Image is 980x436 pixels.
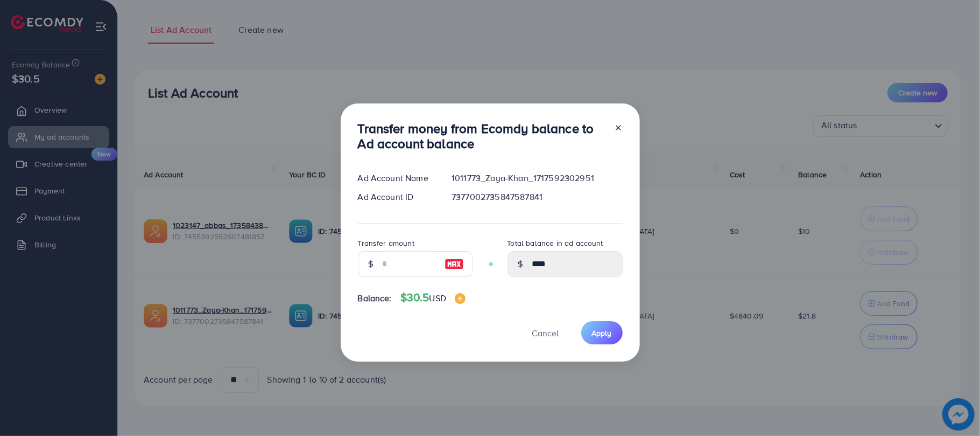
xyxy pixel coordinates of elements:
div: 7377002735847587841 [443,191,631,203]
label: Total balance in ad account [507,238,603,248]
div: Ad Account Name [349,172,443,184]
h4: $30.5 [400,291,466,304]
div: Ad Account ID [349,191,443,203]
span: Cancel [532,327,559,339]
label: Transfer amount [358,238,414,248]
button: Apply [581,321,623,344]
span: USD [429,292,446,304]
img: image [445,258,464,271]
img: image [455,293,466,304]
div: 1011773_Zaya-Khan_1717592302951 [443,172,631,184]
h3: Transfer money from Ecomdy balance to Ad account balance [358,121,605,152]
span: Balance: [358,292,392,304]
button: Cancel [519,321,573,344]
span: Apply [592,328,612,338]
